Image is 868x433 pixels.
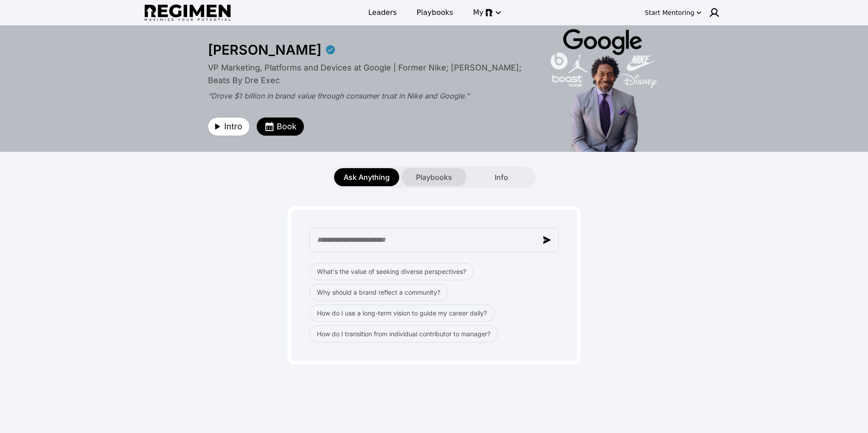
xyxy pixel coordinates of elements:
[363,5,402,21] a: Leaders
[709,7,720,18] img: user icon
[208,42,321,58] div: [PERSON_NAME]
[334,168,399,186] button: Ask Anything
[208,90,529,101] div: “Drove $1 billion in brand value through consumer trust in Nike and Google.”
[469,168,534,186] button: Info
[401,168,467,186] button: Playbooks
[411,5,459,21] a: Playbooks
[495,172,508,183] span: Info
[643,5,703,20] button: Start Mentoring
[325,44,336,55] div: Verified partner - Daryl Butler
[208,118,250,136] button: Intro
[257,118,304,136] button: Book
[224,120,242,133] span: Intro
[309,325,498,343] button: How do I transition from individual contributor to manager?
[416,172,452,183] span: Playbooks
[645,8,694,17] div: Start Mentoring
[467,5,505,21] button: My
[417,7,453,18] span: Playbooks
[277,120,297,133] span: Book
[543,236,551,244] img: send message
[309,305,495,322] button: How do I use a long-term vision to guide my career daily?
[145,5,231,21] img: Regimen logo
[473,7,483,18] span: My
[309,284,448,301] button: Why should a brand reflect a community?
[208,61,529,87] div: VP Marketing, Platforms and Devices at Google | Former Nike; [PERSON_NAME]; Beats By Dre Exec
[344,172,390,183] span: Ask Anything
[368,7,396,18] span: Leaders
[309,263,474,280] button: What's the value of seeking diverse perspectives?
